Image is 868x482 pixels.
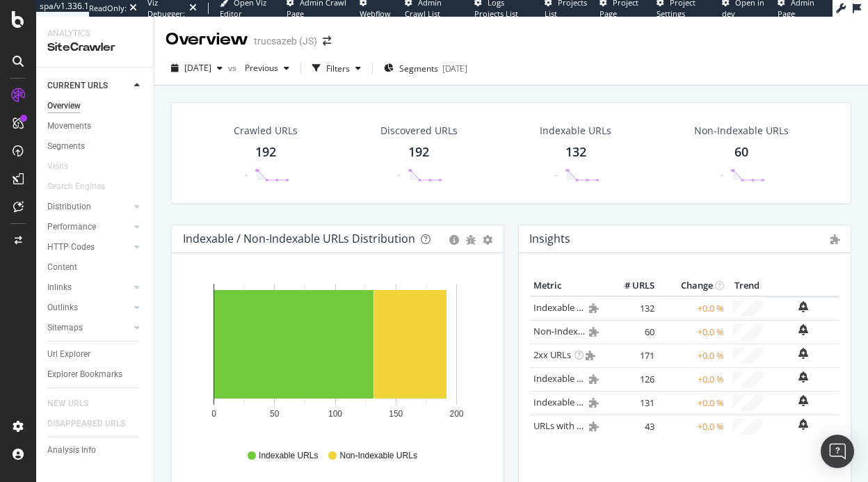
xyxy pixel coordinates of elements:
text: 0 [211,409,216,419]
td: +0.0 % [658,344,728,367]
i: Admin [586,351,595,360]
td: 126 [602,367,658,391]
a: Visits [47,159,82,174]
a: Overview [47,99,144,113]
div: [DATE] [442,63,467,74]
div: bug [466,235,476,245]
div: trucsazeb (JS) [254,34,317,48]
div: Overview [47,99,81,113]
i: Admin [589,421,599,431]
div: Non-Indexable URLs [694,124,789,138]
a: Performance [47,220,130,234]
div: Inlinks [47,280,72,295]
div: bell-plus [798,301,808,312]
td: 43 [602,415,658,438]
th: Change [658,275,728,296]
a: Distribution [47,200,130,214]
div: circle-info [449,235,459,245]
div: Url Explorer [47,347,90,362]
td: +0.0 % [658,320,728,344]
i: Admin [589,374,599,384]
button: Segments[DATE] [378,57,473,79]
button: Previous [239,57,295,79]
div: A chart. [183,275,488,437]
span: 2025 Aug. 17th [184,62,211,74]
div: DISAPPEARED URLS [47,417,125,431]
a: Explorer Bookmarks [47,367,144,382]
a: Search Engines [47,179,119,194]
div: Discovered URLs [380,124,458,138]
a: Indexable URLs with Bad Description [533,396,685,408]
a: DISAPPEARED URLS [47,417,139,431]
span: Webflow [360,8,391,19]
th: Trend [728,275,766,296]
div: Explorer Bookmarks [47,367,122,382]
text: 200 [449,409,463,419]
button: Filters [307,57,367,79]
span: Indexable URLs [259,450,318,462]
td: 132 [602,296,658,321]
div: Search Engines [47,179,105,194]
div: bell-plus [798,419,808,430]
div: Open Intercom Messenger [821,435,854,468]
div: 192 [255,143,276,161]
div: Outlinks [47,300,78,315]
div: Performance [47,220,96,234]
div: Overview [166,28,248,51]
div: Distribution [47,200,91,214]
div: - [555,169,558,181]
div: - [721,169,723,181]
span: Previous [239,62,278,74]
a: Outlinks [47,300,130,315]
div: Segments [47,139,85,154]
div: Indexable / Non-Indexable URLs Distribution [183,232,415,246]
h4: Insights [529,230,570,248]
td: +0.0 % [658,415,728,438]
a: Content [47,260,144,275]
span: Non-Indexable URLs [339,450,417,462]
div: Analytics [47,28,143,40]
div: 60 [734,143,748,161]
div: bell-plus [798,348,808,359]
div: ReadOnly: [89,3,127,14]
div: Crawled URLs [234,124,298,138]
a: Indexable URLs with Bad H1 [533,372,650,385]
div: CURRENT URLS [47,79,108,93]
i: Admin [589,398,599,408]
div: Indexable URLs [540,124,611,138]
text: 100 [328,409,342,419]
div: HTTP Codes [47,240,95,255]
div: 192 [408,143,429,161]
div: Sitemaps [47,321,83,335]
a: 2xx URLs [533,348,571,361]
td: 60 [602,320,658,344]
a: NEW URLS [47,396,102,411]
a: Movements [47,119,144,134]
div: - [245,169,248,181]
a: CURRENT URLS [47,79,130,93]
td: +0.0 % [658,391,728,415]
a: Analysis Info [47,443,144,458]
th: Metric [530,275,602,296]
a: URLs with 1 Follow Inlink [533,419,636,432]
i: Admin [589,327,599,337]
i: Admin [589,303,599,313]
span: vs [228,62,239,74]
td: 131 [602,391,658,415]
div: gear [483,235,492,245]
span: Segments [399,63,438,74]
a: Sitemaps [47,321,130,335]
div: Content [47,260,77,275]
div: bell-plus [798,395,808,406]
a: Url Explorer [47,347,144,362]
div: Visits [47,159,68,174]
td: +0.0 % [658,296,728,321]
div: SiteCrawler [47,40,143,56]
i: Admin [830,234,840,244]
a: Segments [47,139,144,154]
a: Indexable URLs [533,301,597,314]
div: arrow-right-arrow-left [323,36,331,46]
div: Filters [326,63,350,74]
button: [DATE] [166,57,228,79]
div: Movements [47,119,91,134]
